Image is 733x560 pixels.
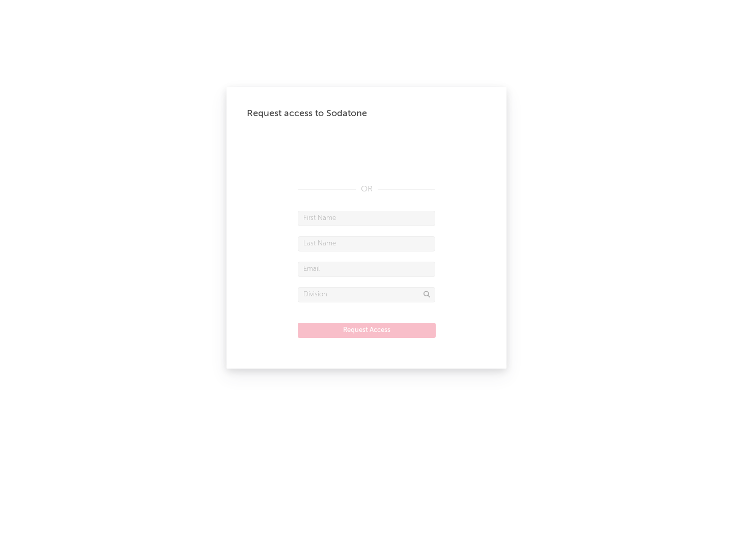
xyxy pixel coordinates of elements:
input: First Name [298,211,435,226]
input: Division [298,287,435,302]
div: OR [298,183,435,195]
div: Request access to Sodatone [247,107,486,120]
button: Request Access [298,323,436,338]
input: Last Name [298,236,435,251]
input: Email [298,262,435,277]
